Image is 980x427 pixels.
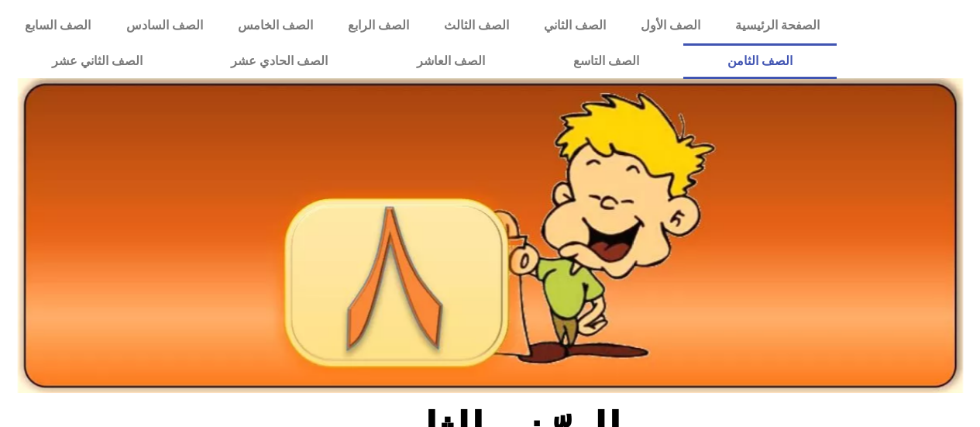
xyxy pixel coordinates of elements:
[330,8,426,43] a: الصف الرابع
[623,8,717,43] a: الصف الأول
[373,43,529,79] a: الصف العاشر
[426,8,526,43] a: الصف الثالث
[187,43,372,79] a: الصف الحادي عشر
[108,8,220,43] a: الصف السادس
[220,8,330,43] a: الصف الخامس
[526,8,623,43] a: الصف الثاني
[8,43,187,79] a: الصف الثاني عشر
[8,8,108,43] a: الصف السابع
[717,8,837,43] a: الصفحة الرئيسية
[683,43,837,79] a: الصف الثامن
[529,43,683,79] a: الصف التاسع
